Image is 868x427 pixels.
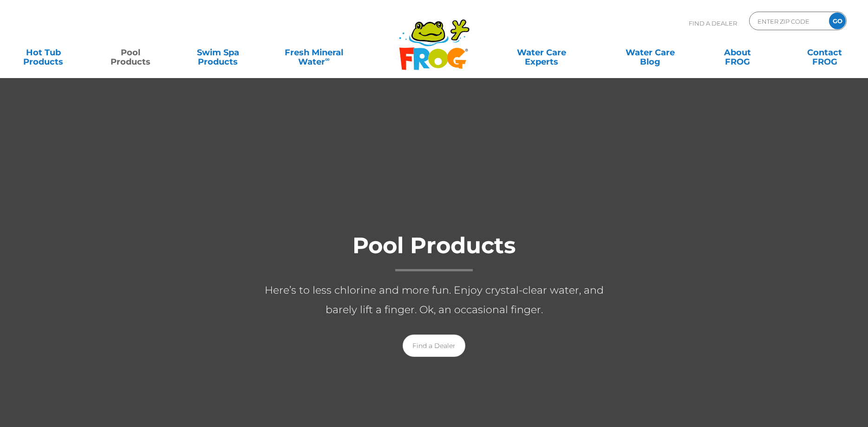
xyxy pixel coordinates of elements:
[325,55,330,63] sup: ∞
[757,14,819,28] input: Zip Code Form
[704,43,771,62] a: AboutFROG
[184,43,252,62] a: Swim SpaProducts
[403,335,465,357] a: Find a Dealer
[248,233,620,271] h1: Pool Products
[9,43,77,62] a: Hot TubProducts
[616,43,684,62] a: Water CareBlog
[248,281,620,320] p: Here’s to less chlorine and more fun. Enjoy crystal-clear water, and barely lift a finger. Ok, an...
[689,12,737,35] p: Find A Dealer
[97,43,164,62] a: PoolProducts
[829,13,846,29] input: GO
[271,43,356,62] a: Fresh MineralWater∞
[486,43,597,62] a: Water CareExperts
[791,43,859,62] a: ContactFROG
